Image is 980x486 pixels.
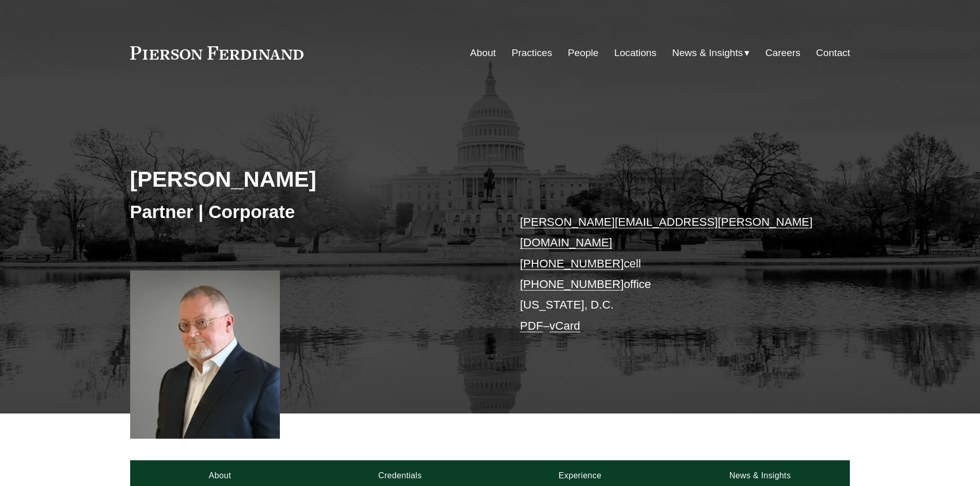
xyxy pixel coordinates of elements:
[470,43,496,63] a: About
[672,43,750,63] a: folder dropdown
[765,43,800,63] a: Careers
[520,215,813,249] a: [PERSON_NAME][EMAIL_ADDRESS][PERSON_NAME][DOMAIN_NAME]
[130,166,490,192] h2: [PERSON_NAME]
[520,319,543,332] a: PDF
[568,43,599,63] a: People
[549,319,580,332] a: vCard
[130,201,490,223] h3: Partner | Corporate
[672,44,743,62] span: News & Insights
[520,257,624,270] a: [PHONE_NUMBER]
[520,278,624,291] a: [PHONE_NUMBER]
[614,43,656,63] a: Locations
[520,212,820,336] p: cell office [US_STATE], D.C. –
[816,43,850,63] a: Contact
[511,43,552,63] a: Practices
